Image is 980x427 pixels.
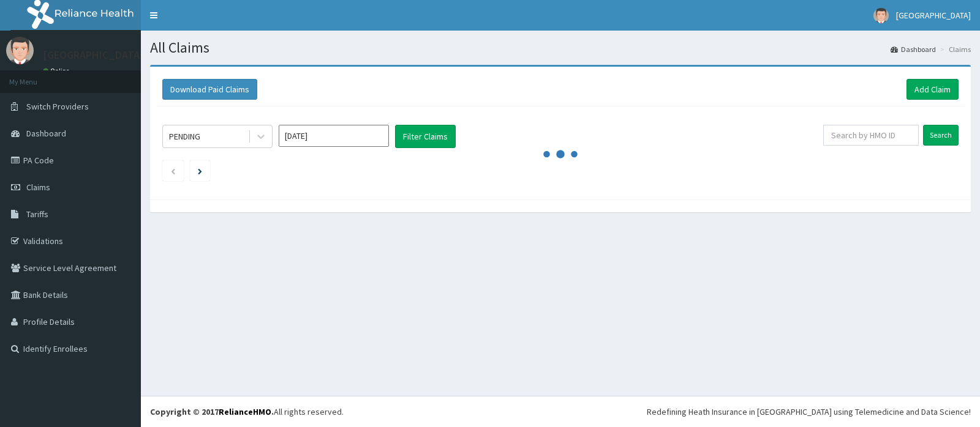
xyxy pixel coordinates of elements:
span: Tariffs [26,209,48,220]
span: Dashboard [26,128,66,139]
input: Search [923,125,959,146]
strong: Copyright © 2017 . [150,406,274,417]
p: [GEOGRAPHIC_DATA] [43,50,144,61]
span: Switch Providers [26,101,89,112]
span: Claims [26,182,50,193]
footer: All rights reserved. [141,396,980,427]
input: Search by HMO ID [823,125,919,146]
a: Dashboard [891,44,936,54]
li: Claims [937,44,971,54]
div: PENDING [169,130,200,143]
span: [GEOGRAPHIC_DATA] [896,10,971,21]
button: Download Paid Claims [162,79,257,100]
img: User Image [6,37,34,64]
svg: audio-loading [542,136,579,173]
a: Online [43,67,72,75]
a: RelianceHMO [219,406,271,417]
img: User Image [873,8,889,23]
a: Previous page [170,165,176,176]
button: Filter Claims [395,125,456,148]
div: Redefining Heath Insurance in [GEOGRAPHIC_DATA] using Telemedicine and Data Science! [647,406,971,418]
input: Select Month and Year [279,125,389,147]
a: Next page [198,165,202,176]
a: Add Claim [907,79,959,100]
h1: All Claims [150,40,971,56]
